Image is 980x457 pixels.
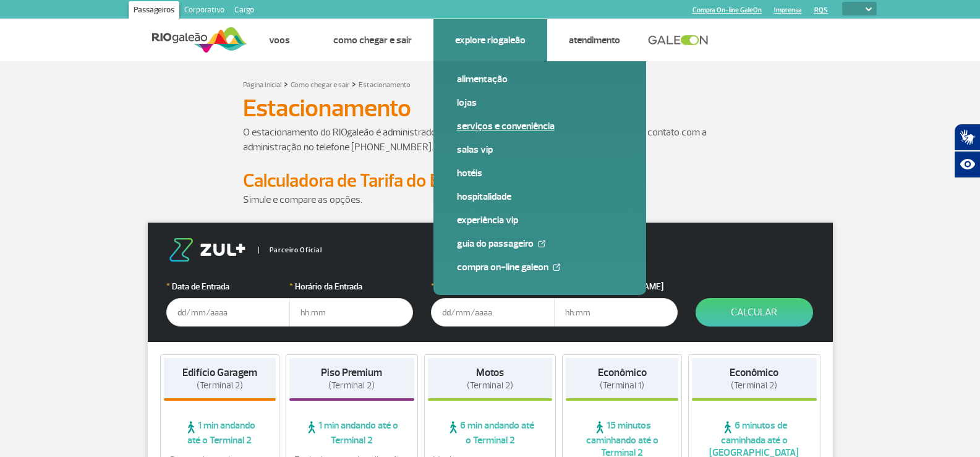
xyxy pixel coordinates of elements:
button: Abrir tradutor de língua de sinais. [954,124,980,151]
input: dd/mm/aaaa [431,298,555,327]
span: (Terminal 1) [600,380,644,391]
span: (Terminal 2) [467,380,513,391]
strong: Econômico [730,366,778,379]
span: 6 min andando até o Terminal 2 [428,419,553,446]
span: (Terminal 2) [731,380,777,391]
span: 1 min andando até o Terminal 2 [164,419,276,446]
span: (Terminal 2) [328,380,375,391]
a: Cargo [229,1,259,21]
div: Plugin de acessibilidade da Hand Talk. [954,124,980,178]
strong: Edifício Garagem [182,366,257,379]
a: Compra On-line GaleOn [457,260,623,274]
input: hh:mm [554,298,678,327]
img: External Link Icon [538,240,545,247]
strong: Piso Premium [321,366,382,379]
a: RQS [814,6,828,14]
span: (Terminal 2) [197,380,243,391]
a: > [352,77,356,91]
span: 1 min andando até o Terminal 2 [289,419,414,446]
a: Atendimento [569,34,620,46]
strong: Motos [476,366,504,379]
a: Compra On-line GaleOn [692,6,762,14]
a: Alimentação [457,72,623,86]
a: Hotéis [457,166,623,180]
a: Voos [269,34,290,46]
span: Parceiro Oficial [258,247,322,254]
button: Abrir recursos assistivos. [954,151,980,178]
a: Salas VIP [457,143,623,156]
a: Lojas [457,96,623,109]
label: Data da Saída [431,280,555,293]
a: Corporativo [179,1,229,21]
a: Experiência VIP [457,213,623,227]
input: hh:mm [289,298,413,327]
a: Hospitalidade [457,190,623,203]
strong: Econômico [598,366,647,379]
a: Como chegar e sair [291,80,349,90]
img: External Link Icon [553,263,560,271]
a: Imprensa [774,6,802,14]
a: Página Inicial [243,80,281,90]
button: Calcular [696,298,813,327]
input: dd/mm/aaaa [166,298,290,327]
h1: Estacionamento [243,98,738,119]
label: Data de Entrada [166,280,290,293]
p: O estacionamento do RIOgaleão é administrado pela Estapar. Para dúvidas e informações, entre em c... [243,125,738,155]
a: > [284,77,288,91]
a: Guia do Passageiro [457,237,623,250]
label: Horário da Entrada [289,280,413,293]
img: logo-zul.png [166,238,248,262]
a: Como chegar e sair [333,34,412,46]
a: Passageiros [129,1,179,21]
a: Explore RIOgaleão [455,34,526,46]
a: Serviços e Conveniência [457,119,623,133]
a: Estacionamento [359,80,411,90]
p: Simule e compare as opções. [243,192,738,207]
h2: Calculadora de Tarifa do Estacionamento [243,169,738,192]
